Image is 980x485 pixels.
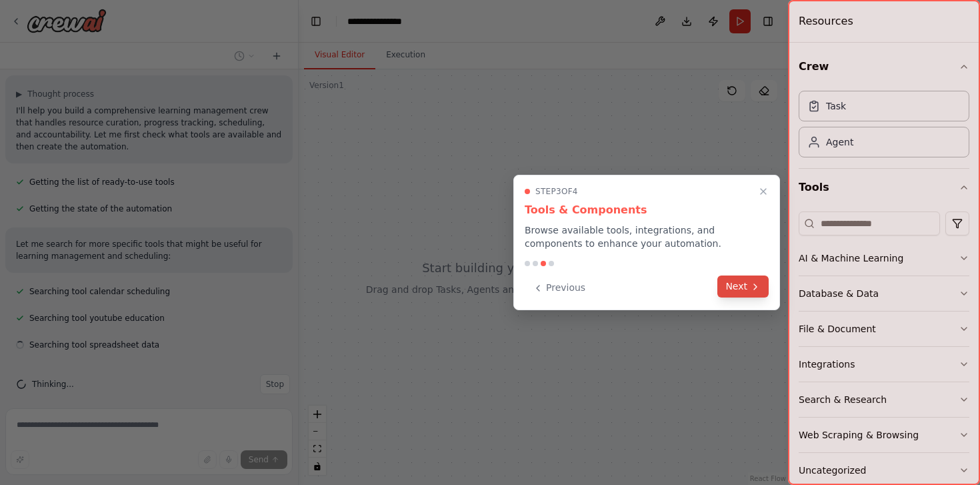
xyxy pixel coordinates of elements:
p: Browse available tools, integrations, and components to enhance your automation. [525,223,769,250]
button: Close walkthrough [755,183,771,199]
button: Hide left sidebar [307,12,325,31]
button: Previous [525,277,593,299]
button: Next [717,276,769,298]
span: Step 3 of 4 [535,186,578,197]
h3: Tools & Components [525,202,769,218]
